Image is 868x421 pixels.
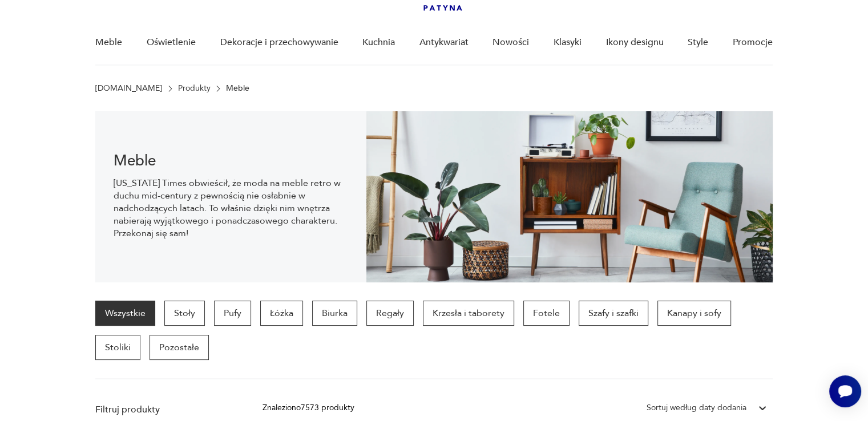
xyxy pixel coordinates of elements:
h1: Meble [114,154,348,168]
img: Meble [366,111,773,282]
a: Krzesła i taborety [423,301,514,326]
a: Meble [95,21,122,64]
a: Biurka [312,301,357,326]
a: Promocje [733,21,773,64]
a: Dekoracje i przechowywanie [220,21,338,64]
a: Oświetlenie [147,21,196,64]
a: Pozostałe [150,335,209,360]
a: Fotele [523,301,570,326]
div: Sortuj według daty dodania [647,402,746,414]
a: Szafy i szafki [579,301,648,326]
p: [US_STATE] Times obwieścił, że moda na meble retro w duchu mid-century z pewnością nie osłabnie w... [114,177,348,240]
a: Nowości [492,21,529,64]
div: Znaleziono 7573 produkty [263,402,354,414]
a: Łóżka [260,301,303,326]
a: Wszystkie [95,301,155,326]
p: Filtruj produkty [95,403,235,416]
a: Style [688,21,708,64]
a: Stoliki [95,335,140,360]
a: Pufy [214,301,251,326]
a: Produkty [178,84,211,93]
iframe: Smartsupp widget button [829,375,861,407]
a: Ikony designu [605,21,663,64]
a: [DOMAIN_NAME] [95,84,162,93]
a: Kuchnia [362,21,395,64]
a: Klasyki [554,21,582,64]
a: Kanapy i sofy [657,301,731,326]
a: Stoły [164,301,205,326]
a: Antykwariat [419,21,469,64]
a: Regały [366,301,414,326]
p: Meble [226,84,249,93]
